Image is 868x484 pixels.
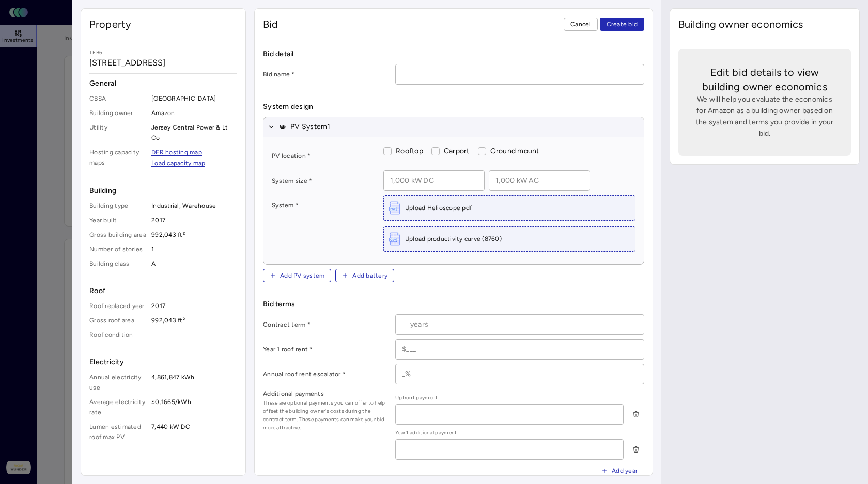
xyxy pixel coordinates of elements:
span: [STREET_ADDRESS] [89,57,237,69]
span: Edit bid details to view building owner economics [695,65,834,94]
span: Roof condition [89,330,147,340]
label: System size * [272,175,375,186]
span: Upload productivity curve (8760) [405,234,502,244]
span: Building type [89,201,147,211]
span: 2017 [151,301,237,311]
span: Rooftop [396,147,423,155]
span: Annual electricity use [89,372,147,393]
span: Add year [612,465,638,476]
span: These are optional payments you can offer to help offset the building owner's costs during the co... [263,399,387,432]
span: $0.1665/kWh [151,397,237,417]
button: Add PV system [263,269,331,282]
button: PV System1 [263,117,644,137]
span: TEB6 [89,49,237,57]
span: [GEOGRAPHIC_DATA] [151,93,237,104]
img: svg%3e [388,231,401,247]
span: Hosting capacity maps [89,147,147,169]
span: Electricity [89,357,237,368]
span: Building owner economics [678,17,803,31]
span: Gross building area [89,230,147,240]
span: Create bid [607,19,638,29]
span: Average electricity rate [89,397,147,417]
label: Contract term * [263,319,387,330]
span: 992,043 ft² [151,230,237,240]
span: General [89,78,237,89]
span: 4,861,847 kWh [151,372,237,393]
span: Building owner [89,108,147,118]
span: Industrial, Warehouse [151,201,237,211]
label: Bid name * [263,69,387,79]
button: Create bid [600,18,645,31]
span: Upfront payment [395,394,624,402]
span: PV System 1 [290,121,331,133]
input: 1,000 kW DC [384,171,484,190]
input: _% [396,364,644,384]
img: svg%3e [388,200,401,216]
span: 7,440 kW DC [151,422,237,442]
a: DER hosting map [151,149,202,156]
span: 992,043 ft² [151,315,237,326]
span: Upload Helioscope pdf [405,203,472,213]
span: A [151,259,237,269]
input: $___ [396,340,644,359]
span: 2017 [151,215,237,225]
span: Gross roof area [89,315,147,326]
span: — [151,330,237,340]
span: Lumen estimated roof max PV [89,422,147,442]
span: System design [263,101,644,112]
button: Add battery [335,269,394,282]
label: Year 1 roof rent * [263,344,387,354]
span: Jersey Central Power & Lt Co [151,122,237,143]
span: Property [89,17,131,31]
label: System * [272,200,375,211]
span: Building class [89,259,147,269]
span: Number of stories [89,244,147,254]
span: 1 [151,244,237,254]
a: Load capacity map [151,160,205,167]
span: Bid [263,17,278,31]
span: Roof replaced year [89,301,147,311]
span: Ground mount [490,147,539,155]
span: We will help you evaluate the economics for Amazon as a building owner based on the system and te... [695,94,834,139]
label: Additional payments [263,389,387,399]
span: Add battery [352,270,388,281]
span: Cancel [570,19,591,29]
label: Annual roof rent escalator * [263,369,387,379]
span: Roof [89,285,237,297]
span: Year 1 additional payment [395,429,624,437]
button: Cancel [564,18,598,31]
span: Bid detail [263,49,644,60]
span: Year built [89,215,147,225]
input: 1,000 kW AC [489,171,590,190]
input: __ years [396,315,644,334]
label: PV location * [272,151,375,161]
span: Building [89,185,237,197]
span: CBSA [89,93,147,104]
span: Carport [444,147,470,155]
span: Add PV system [280,270,324,281]
span: Utility [89,122,147,143]
span: Amazon [151,108,237,118]
span: Bid terms [263,299,644,310]
button: Add year [595,464,644,477]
